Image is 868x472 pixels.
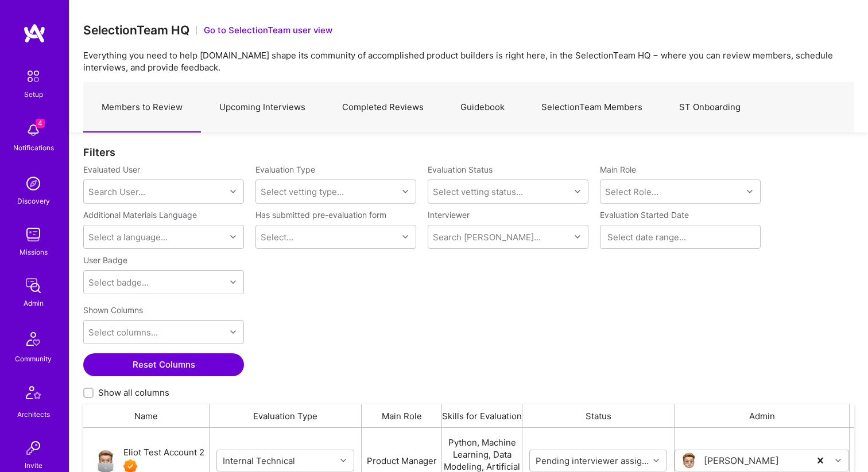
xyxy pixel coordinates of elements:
[261,231,293,243] div: Select...
[83,83,201,132] a: Members to Review
[230,234,236,240] i: icon Chevron
[428,209,588,220] label: Interviewer
[675,404,850,427] div: Admin
[20,325,47,353] img: Community
[24,88,43,100] div: Setup
[21,64,45,88] img: setup
[17,195,50,207] div: Discovery
[22,274,45,297] img: admin teamwork
[123,446,204,459] div: Eliot Test Account 2
[83,353,244,376] button: Reset Columns
[575,189,580,194] i: icon Chevron
[22,436,45,459] img: Invite
[442,83,523,132] a: Guidebook
[255,164,315,175] label: Evaluation Type
[24,297,44,309] div: Admin
[600,164,761,175] label: Main Role
[83,305,143,315] label: Shown Columns
[83,404,210,427] div: Name
[25,459,42,471] div: Invite
[442,404,522,427] div: Skills for Evaluation
[362,404,442,427] div: Main Role
[17,408,50,420] div: Architects
[88,231,168,243] div: Select a language...
[20,381,47,408] img: Architects
[340,458,346,463] i: icon Chevron
[83,164,244,175] label: Evaluated User
[575,234,580,240] i: icon Chevron
[653,458,659,463] i: icon Chevron
[83,209,197,220] label: Additional Materials Language
[522,404,675,427] div: Status
[22,119,45,142] img: bell
[83,49,854,73] p: Everything you need to help [DOMAIN_NAME] shape its community of accomplished product builders is...
[23,23,46,44] img: logo
[661,83,759,132] a: ST Onboarding
[607,231,753,243] input: Select date range...
[255,209,386,220] label: Has submitted pre-evaluation form
[433,231,541,243] div: Search [PERSON_NAME]...
[402,189,408,194] i: icon Chevron
[36,119,45,128] span: 4
[402,234,408,240] i: icon Chevron
[433,186,523,198] div: Select vetting status...
[201,83,324,132] a: Upcoming Interviews
[324,83,442,132] a: Completed Reviews
[523,83,661,132] a: SelectionTeam Members
[230,329,236,335] i: icon Chevron
[230,189,236,194] i: icon Chevron
[261,186,344,198] div: Select vetting type...
[98,387,169,399] span: Show all columns
[88,186,145,198] div: Search User...
[83,146,854,158] div: Filters
[22,172,45,195] img: discovery
[20,246,48,258] div: Missions
[22,223,45,246] img: teamwork
[600,209,761,220] label: Evaluation Started Date
[88,276,149,288] div: Select badge...
[13,142,54,154] div: Notifications
[428,164,493,175] label: Evaluation Status
[204,24,332,36] button: Go to SelectionTeam user view
[210,404,362,427] div: Evaluation Type
[835,458,841,463] i: icon Chevron
[681,453,697,469] img: User Avatar
[88,326,158,338] div: Select columns...
[15,353,52,365] div: Community
[83,23,189,37] h3: SelectionTeam HQ
[230,279,236,285] i: icon Chevron
[83,255,127,266] label: User Badge
[747,189,753,194] i: icon Chevron
[605,186,658,198] div: Select Role...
